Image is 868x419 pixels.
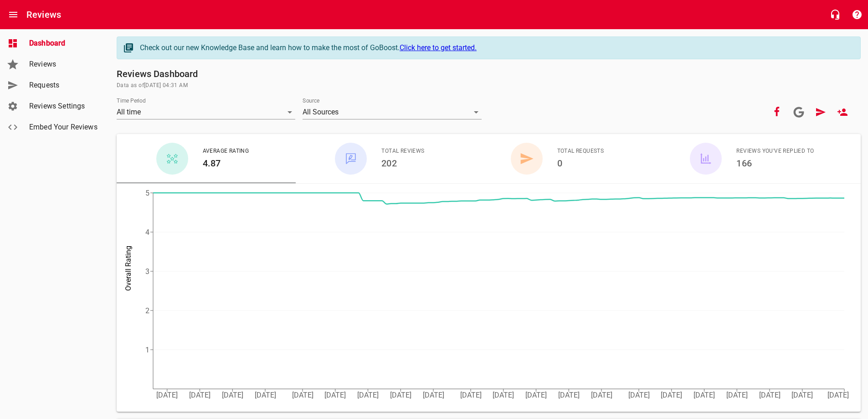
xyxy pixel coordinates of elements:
tspan: [DATE] [292,391,313,399]
div: All Sources [303,105,481,119]
a: New User [832,101,853,123]
h6: Reviews [26,7,61,22]
h6: 202 [381,156,424,171]
tspan: [DATE] [827,391,849,399]
tspan: 5 [145,189,149,197]
a: Connect your Google account [788,101,810,123]
tspan: [DATE] [525,391,547,399]
tspan: [DATE] [558,391,580,399]
tspan: 2 [145,306,149,315]
tspan: [DATE] [726,391,748,399]
span: Reviews [29,59,98,70]
tspan: [DATE] [390,391,411,399]
div: All time [117,105,295,119]
tspan: 4 [145,228,149,237]
span: Data as of [DATE] 04:31 AM [117,81,861,90]
tspan: [DATE] [255,391,276,399]
tspan: [DATE] [156,391,178,399]
h6: Reviews Dashboard [117,67,861,81]
tspan: [DATE] [693,391,715,399]
button: Open drawer [2,4,24,26]
span: Dashboard [29,38,98,49]
tspan: [DATE] [222,391,243,399]
h6: 166 [736,156,814,171]
tspan: Overall Rating [124,246,133,291]
tspan: [DATE] [661,391,682,399]
tspan: [DATE] [324,391,346,399]
tspan: [DATE] [759,391,781,399]
button: Your Facebook account is connected [766,101,788,123]
tspan: [DATE] [423,391,444,399]
span: Requests [29,80,98,91]
div: Check out our new Knowledge Base and learn how to make the most of GoBoost. [140,42,851,53]
span: Average Rating [203,147,249,156]
label: Time Period [117,98,146,103]
a: Request Review [810,101,832,123]
button: Support Portal [846,4,868,26]
tspan: [DATE] [493,391,514,399]
tspan: 3 [145,267,149,276]
span: Embed Your Reviews [29,122,98,133]
tspan: [DATE] [591,391,612,399]
tspan: [DATE] [460,391,482,399]
h6: 4.87 [203,156,249,171]
span: Total Reviews [381,147,424,156]
span: Reviews You've Replied To [736,147,814,156]
tspan: [DATE] [189,391,211,399]
span: Total Requests [557,147,604,156]
tspan: [DATE] [628,391,650,399]
tspan: 1 [145,346,149,354]
span: Reviews Settings [29,101,98,112]
h6: 0 [557,156,604,171]
tspan: [DATE] [791,391,813,399]
label: Source [303,98,319,103]
tspan: [DATE] [357,391,379,399]
button: Live Chat [824,4,846,26]
a: Click here to get started. [400,43,477,52]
